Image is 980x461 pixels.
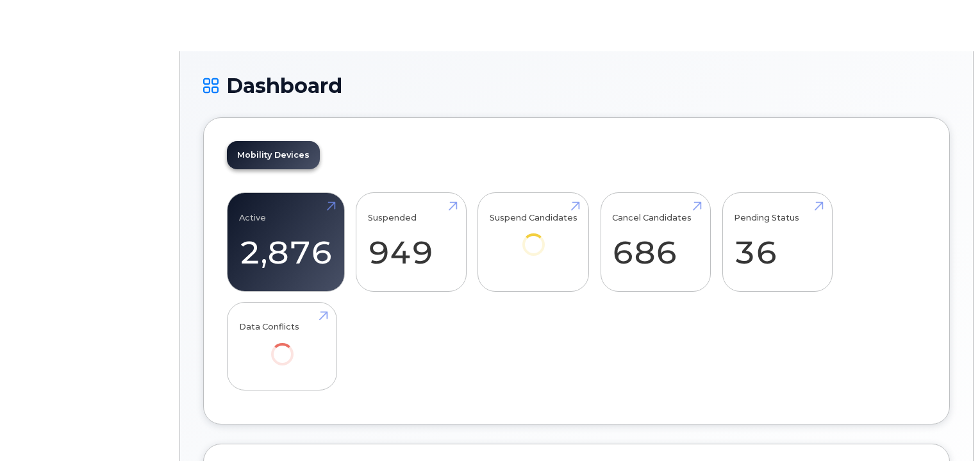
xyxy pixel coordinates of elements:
a: Mobility Devices [227,141,320,169]
a: Suspended 949 [368,200,454,285]
a: Cancel Candidates 686 [612,200,699,285]
a: Pending Status 36 [734,200,820,285]
a: Data Conflicts [239,309,326,383]
a: Active 2,876 [239,200,333,285]
a: Suspend Candidates [490,200,577,274]
h1: Dashboard [203,74,950,97]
